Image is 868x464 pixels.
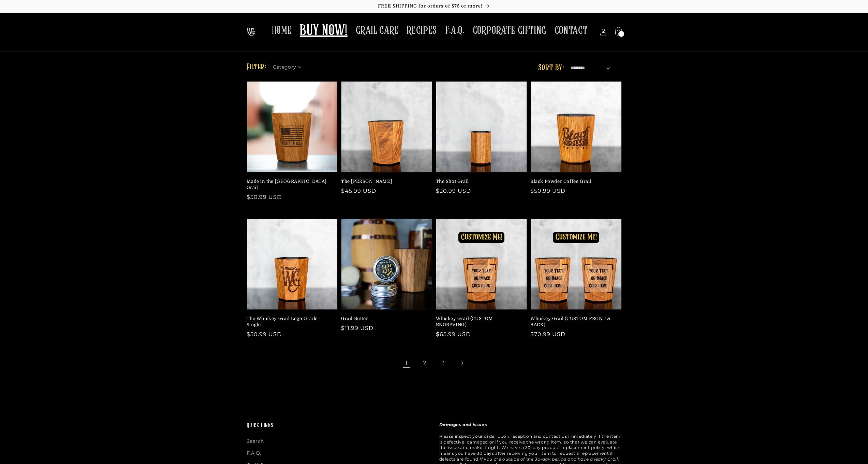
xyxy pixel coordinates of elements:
strong: Damages and issues [439,422,487,427]
a: F.A.Q. [441,20,469,41]
a: The [PERSON_NAME] [341,178,428,185]
nav: Pagination [247,356,622,371]
span: HOME [272,24,292,37]
span: 1 [620,31,622,37]
span: CORPORATE GIFTING [473,24,546,37]
span: Page 1 [399,356,414,371]
a: The Whiskey Grail Logo Grails - Single [247,316,334,328]
a: RECIPES [403,20,441,41]
a: HOME [268,20,296,41]
a: BUY NOW! [296,18,352,45]
a: F.A.Q. [247,447,262,459]
span: RECIPES [407,24,437,37]
span: Category [273,63,296,71]
a: Made in the [GEOGRAPHIC_DATA] Grail [247,178,334,191]
a: Page 3 [436,356,451,371]
span: F.A.Q. [445,24,465,37]
a: Page 2 [417,356,432,371]
a: GRAIL CARE [352,20,403,41]
a: CONTACT [550,20,592,41]
h2: Filter: [247,61,266,73]
p: FREE SHIPPING for orders of $75 or more! [7,3,861,9]
a: Next page [454,356,469,371]
span: GRAIL CARE [356,24,399,37]
a: CORPORATE GIFTING [469,20,550,41]
label: Sort by: [538,64,564,72]
span: BUY NOW! [300,22,348,41]
summary: Category [273,62,306,69]
a: Whiskey Grail (CUSTOM FRONT & BACK) [530,316,618,328]
a: Search [247,437,264,447]
a: The Shot Grail [436,178,523,185]
a: Whiskey Grail (CUSTOM ENGRAVING) [436,316,523,328]
a: Grail Butter [341,316,428,322]
span: CONTACT [555,24,588,37]
h2: Quick links [247,422,429,430]
img: The Whiskey Grail [247,28,255,36]
a: Black Powder Coffee Grail [530,178,618,185]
